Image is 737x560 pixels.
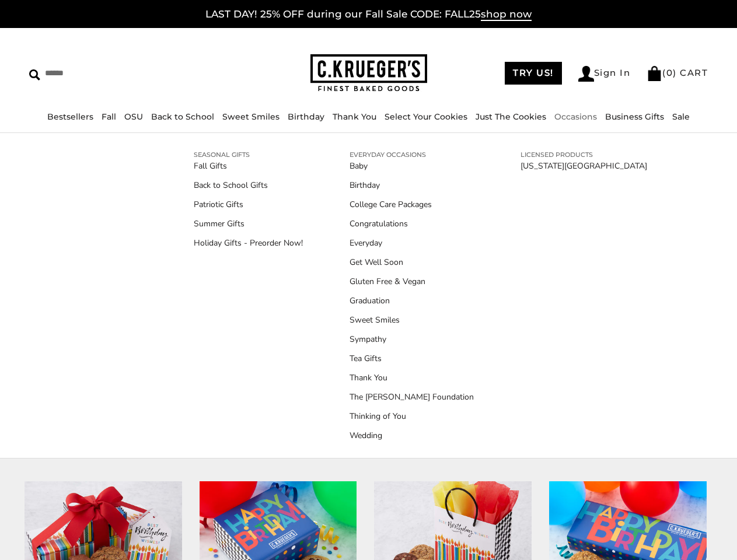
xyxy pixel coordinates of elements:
[350,295,474,307] a: Graduation
[350,256,474,268] a: Get Well Soon
[47,111,93,122] a: Bestsellers
[310,54,427,92] img: C.KRUEGER'S
[194,198,303,211] a: Patriotic Gifts
[194,160,303,172] a: Fall Gifts
[9,516,121,551] iframe: Sign Up via Text for Offers
[29,69,40,80] img: Search
[124,111,143,122] a: OSU
[666,67,673,78] span: 0
[151,111,214,122] a: Back to School
[350,237,474,249] a: Everyday
[505,62,562,85] a: TRY US!
[647,66,662,81] img: Bag
[102,111,116,122] a: Fall
[350,372,474,384] a: Thank You
[476,111,546,122] a: Just The Cookies
[29,64,184,82] input: Search
[350,275,474,288] a: Gluten Free & Vegan
[578,66,594,82] img: Account
[350,179,474,191] a: Birthday
[205,8,532,21] a: LAST DAY! 25% OFF during our Fall Sale CODE: FALL25shop now
[350,410,474,422] a: Thinking of You
[194,179,303,191] a: Back to School Gifts
[521,149,647,160] a: LICENSED PRODUCTS
[521,160,647,172] a: [US_STATE][GEOGRAPHIC_DATA]
[350,352,474,365] a: Tea Gifts
[672,111,690,122] a: Sale
[605,111,664,122] a: Business Gifts
[194,218,303,230] a: Summer Gifts
[350,314,474,326] a: Sweet Smiles
[385,111,467,122] a: Select Your Cookies
[333,111,376,122] a: Thank You
[350,333,474,345] a: Sympathy
[350,218,474,230] a: Congratulations
[554,111,597,122] a: Occasions
[350,391,474,403] a: The [PERSON_NAME] Foundation
[350,198,474,211] a: College Care Packages
[350,160,474,172] a: Baby
[578,66,631,82] a: Sign In
[350,429,474,442] a: Wedding
[647,67,708,78] a: (0) CART
[288,111,324,122] a: Birthday
[222,111,280,122] a: Sweet Smiles
[194,149,303,160] a: SEASONAL GIFTS
[194,237,303,249] a: Holiday Gifts - Preorder Now!
[481,8,532,21] span: shop now
[350,149,474,160] a: EVERYDAY OCCASIONS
